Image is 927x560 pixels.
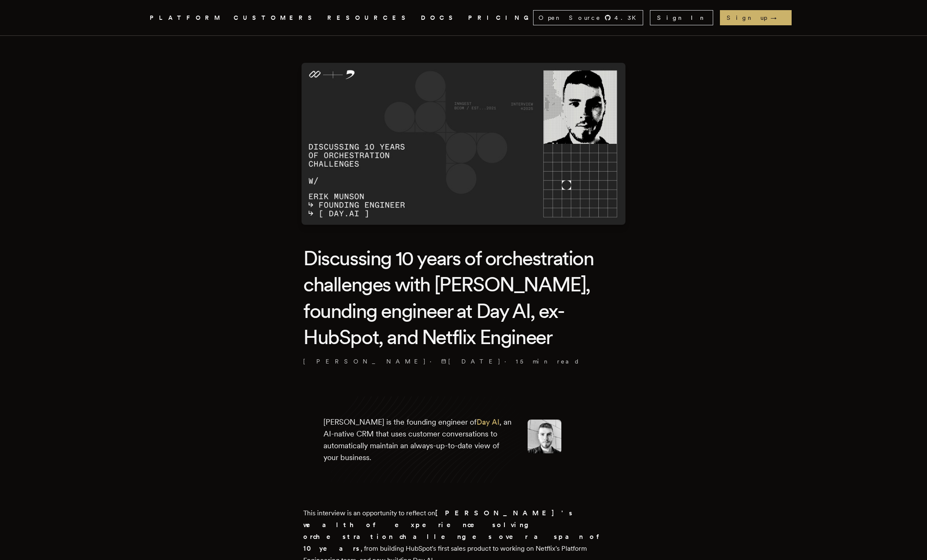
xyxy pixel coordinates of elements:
a: Sign In [650,10,713,25]
span: Open Source [539,13,601,22]
button: RESOURCES [327,13,411,23]
p: [PERSON_NAME] is the founding engineer of , an AI-native CRM that uses customer conversations to ... [323,416,514,463]
span: 4.3 K [614,13,641,22]
a: PRICING [468,13,533,23]
span: → [771,13,785,22]
a: DOCS [421,13,458,23]
h1: Discussing 10 years of orchestration challenges with [PERSON_NAME], founding engineer at Day AI, ... [303,245,624,350]
span: 15 min read [516,357,580,366]
img: Image of Erik Munson [528,420,561,453]
p: · · [303,357,624,366]
a: CUSTOMERS [234,13,317,23]
span: [DATE] [441,357,501,366]
a: Sign up [720,10,792,25]
img: Featured image for Discussing 10 years of orchestration challenges with Erik Munson, founding eng... [302,63,625,225]
a: Day AI [477,417,499,426]
a: [PERSON_NAME] [303,357,426,366]
strong: [PERSON_NAME]'s wealth of experience solving orchestration challenges over a span of 10 years [303,509,612,552]
button: PLATFORM [150,13,224,23]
